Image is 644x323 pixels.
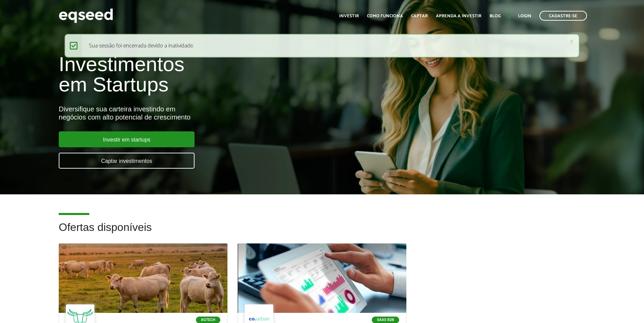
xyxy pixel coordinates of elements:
[539,11,587,21] a: Cadastre-se
[490,14,501,18] a: Blog
[65,34,580,58] div: Sua sessão foi encerrada devido a inatividade.
[59,54,371,95] h1: Investimentos em Startups
[59,131,195,147] a: Investir em startups
[59,153,195,169] a: Captar investimentos
[367,14,403,18] a: Como funciona
[59,7,113,25] img: EqSeed
[339,14,359,18] a: Investir
[436,14,481,18] a: Aprenda a investir
[411,14,428,18] a: Captar
[59,105,371,121] div: Diversifique sua carteira investindo em negócios com alto potencial de crescimento
[59,221,585,243] h2: Ofertas disponíveis
[570,38,574,45] a: ×
[518,14,531,18] a: Login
